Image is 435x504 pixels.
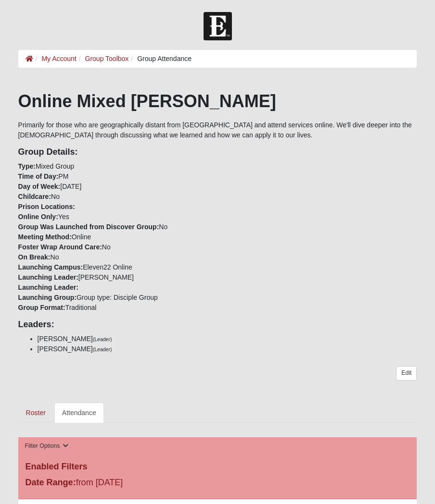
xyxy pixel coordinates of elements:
[41,55,76,62] a: My Account
[18,263,83,271] strong: Launching Campus:
[18,183,61,190] strong: Day of Week:
[38,334,417,344] li: [PERSON_NAME]
[18,320,417,330] h4: Leaders:
[85,55,129,62] a: Group Toolbox
[22,441,72,451] button: Filter Options
[18,203,75,210] strong: Prison Locations:
[18,294,77,301] strong: Launching Group:
[18,162,36,170] strong: Type:
[204,12,232,40] img: Church of Eleven22 Logo
[93,346,112,352] small: (Leader)
[18,403,53,423] a: Roster
[18,273,78,281] strong: Launching Leader:
[18,223,159,231] strong: Group Was Launched from Discover Group:
[18,172,59,180] strong: Time of Day:
[18,243,102,251] strong: Foster Wrap Around Care:
[93,336,112,342] small: (Leader)
[396,366,417,380] a: Edit
[18,213,58,221] strong: Online Only:
[128,54,192,64] li: Group Attendance
[18,193,51,200] strong: Childcare:
[18,283,78,291] strong: Launching Leader:
[54,403,104,423] a: Attendance
[18,91,417,423] div: Primarily for those who are geographically distant from [GEOGRAPHIC_DATA] and attend services onl...
[26,476,76,489] label: Date Range:
[18,476,417,492] div: from [DATE]
[18,253,51,261] strong: On Break:
[26,462,410,472] h4: Enabled Filters
[18,91,417,111] h1: Online Mixed [PERSON_NAME]
[11,147,424,313] div: Mixed Group PM [DATE] No Yes No Online No No Eleven22 Online [PERSON_NAME] Group type: Disciple G...
[38,344,417,354] li: [PERSON_NAME]
[18,304,65,311] strong: Group Format:
[18,147,417,158] h4: Group Details:
[18,233,72,241] strong: Meeting Method:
